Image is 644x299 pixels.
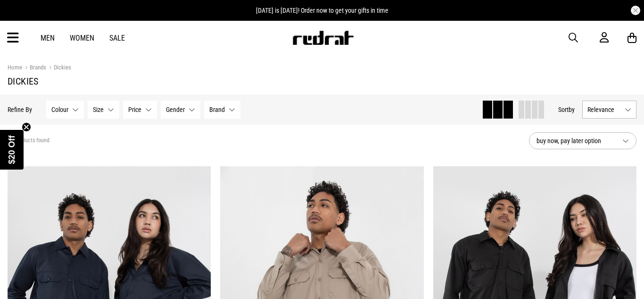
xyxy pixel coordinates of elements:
button: Sortby [558,104,575,115]
img: Redrat logo [292,31,354,45]
span: Gender [166,106,185,113]
a: Men [41,34,55,43]
span: $20 Off [7,135,17,164]
button: buy now, pay later option [529,132,636,149]
span: [DATE] is [DATE]! Order now to get your gifts in time [256,7,388,14]
button: Size [88,101,119,119]
a: Dickies [46,64,71,73]
a: Women [70,34,94,43]
h1: Dickies [8,76,636,87]
span: Colour [51,106,68,113]
button: Gender [161,101,200,119]
a: Brands [22,64,46,73]
button: Relevance [582,101,636,119]
p: Refine By [8,106,32,113]
span: Relevance [587,106,621,113]
a: Sale [109,34,125,43]
span: buy now, pay later option [537,135,615,146]
button: Close teaser [22,122,31,132]
span: Price [128,106,141,113]
span: 65 products found [8,137,50,145]
button: Price [123,101,157,119]
button: Colour [46,101,84,119]
span: Brand [209,106,225,113]
button: Brand [204,101,240,119]
a: Home [8,64,22,71]
span: by [569,106,575,113]
span: Size [93,106,104,113]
